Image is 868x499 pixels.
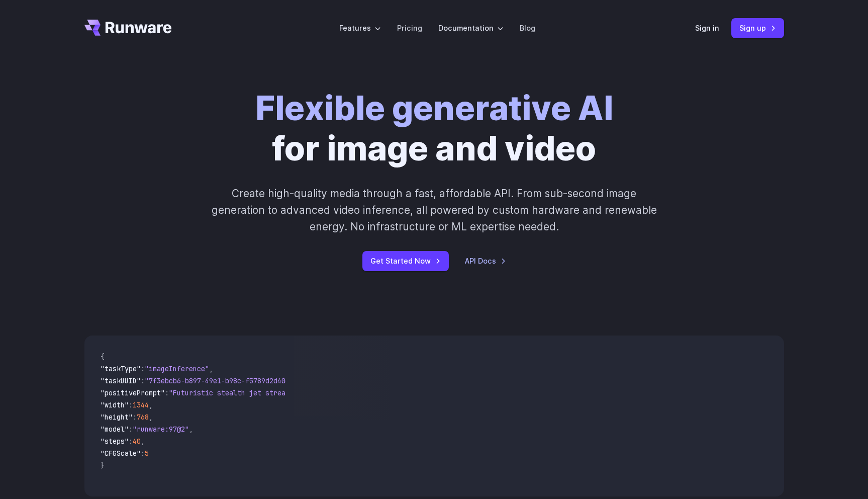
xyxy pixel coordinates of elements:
[169,388,535,397] span: "Futuristic stealth jet streaking through a neon-lit cityscape with glowing purple exhaust"
[133,412,137,422] span: :
[101,449,141,458] span: "CFGScale"
[520,22,535,34] a: Blog
[465,255,506,267] a: API Docs
[141,449,145,458] span: :
[149,400,153,409] span: ,
[339,22,381,34] label: Features
[438,22,504,34] label: Documentation
[189,425,193,434] span: ,
[255,89,613,169] h1: for image and video
[129,400,133,409] span: :
[133,437,141,446] span: 40
[141,376,145,385] span: :
[210,185,658,235] p: Create high-quality media through a fast, affordable API. From sub-second image generation to adv...
[101,412,133,422] span: "height"
[101,364,141,373] span: "taskType"
[133,400,149,409] span: 1344
[145,376,298,385] span: "7f3ebcb6-b897-49e1-b98c-f5789d2d40d7"
[149,412,153,422] span: ,
[255,88,613,128] strong: Flexible generative AI
[695,22,719,34] a: Sign in
[101,425,129,434] span: "model"
[129,437,133,446] span: :
[731,18,784,38] a: Sign up
[101,352,105,361] span: {
[362,251,449,271] a: Get Started Now
[165,388,169,397] span: :
[133,425,189,434] span: "runware:97@2"
[101,388,165,397] span: "positivePrompt"
[101,437,129,446] span: "steps"
[397,22,422,34] a: Pricing
[84,20,172,36] a: Go to /
[101,400,129,409] span: "width"
[129,425,133,434] span: :
[145,449,149,458] span: 5
[141,437,145,446] span: ,
[101,461,105,470] span: }
[137,412,149,422] span: 768
[101,376,141,385] span: "taskUUID"
[145,364,209,373] span: "imageInference"
[209,364,213,373] span: ,
[141,364,145,373] span: :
